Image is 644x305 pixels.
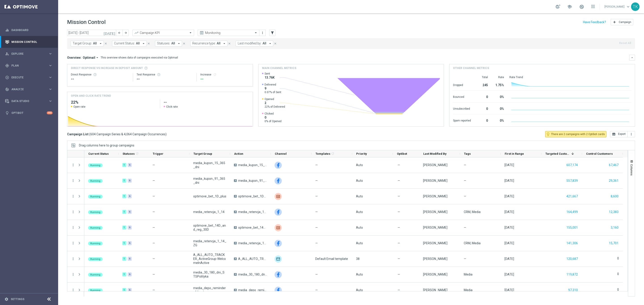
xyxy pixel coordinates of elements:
button: 557,839 [566,178,578,184]
span: Optimail [83,56,95,60]
button: 97,310 [568,287,578,293]
span: Recurrence type: [192,42,216,45]
span: Statuses: [157,42,170,45]
button: 155,001 [566,225,578,230]
i: keyboard_arrow_right [48,52,53,56]
div: Press SPACE to select this row. [67,251,84,267]
div: Dropped [453,81,471,88]
span: Tags [464,152,471,155]
span: Last modified by: [238,42,261,45]
div: equalizer Dashboard [5,28,53,32]
span: Clicked [265,112,282,115]
button: more_vert [71,241,75,245]
span: — [464,163,466,167]
span: media_kupon_15_365_dni [193,161,226,169]
i: refresh [331,152,335,155]
div: 0 [476,117,488,124]
i: close [228,42,231,45]
button: 12,383 [608,209,619,215]
div: person_search Explore keyboard_arrow_right [5,52,53,56]
button: keyboard_arrow_down [629,55,635,61]
span: Action [234,152,243,155]
button: more_vert [71,288,75,292]
div: Spam reported [453,117,471,124]
div: lightbulb Optibot +10 [5,111,53,115]
div: 0 [476,93,488,100]
span: A [234,164,237,166]
span: A [234,211,237,213]
i: play_circle_outline [5,75,9,79]
span: Campaign [619,21,631,24]
i: lightbulb [5,111,9,115]
h3: Campaign List [67,132,167,136]
span: Running [90,180,100,182]
i: close [182,42,186,45]
div: -- [200,76,249,82]
i: close [104,42,107,45]
span: 0 [265,115,282,119]
button: 29,361 [608,178,619,184]
button: Recurrence type: All arrow_drop_down [190,41,227,46]
i: keyboard_arrow_right [48,75,53,79]
div: Press SPACE to select this row. [84,157,623,173]
button: play_circle_outline Execute keyboard_arrow_right [5,76,53,79]
div: 0% [493,117,504,124]
i: keyboard_arrow_down [631,56,634,59]
div: 15 Sep 2025, Monday [504,163,514,167]
span: Auto [356,194,363,198]
div: 15 Sep 2025, Monday [504,179,514,183]
button: 421,667 [566,194,578,199]
img: Facebook Custom Audience [275,287,282,294]
ng-select: Campaign KPI [132,30,194,36]
input: Select date range [67,30,116,36]
i: equalizer [5,28,9,32]
div: TK [631,2,640,11]
span: 604 Campaign Series & 4,064 Campaign Occurrences [90,132,165,136]
button: arrow_back [116,30,123,36]
button: more_vert [628,131,635,137]
span: All [93,42,97,45]
h4: Main channel metrics [262,66,296,70]
button: arrow_forward [123,30,129,36]
i: add [613,20,616,24]
div: Mission Control [5,36,53,48]
img: Target group only [275,255,282,263]
span: Auto [356,179,363,182]
i: arrow_drop_down [177,42,181,46]
button: Data Studio keyboard_arrow_right [5,99,53,103]
div: Criteo [275,193,282,200]
button: 141,306 [566,240,578,246]
i: arrow_drop_down [95,56,99,60]
a: [PERSON_NAME]keyboard_arrow_down [604,3,631,10]
i: more_vert [71,163,75,167]
button: more_vert [71,194,75,198]
i: arrow_drop_down [142,42,146,46]
i: gps_fixed [5,64,9,68]
span: A [234,273,237,276]
span: Auto [356,163,363,167]
div: Analyze [5,87,48,91]
span: Sent [265,72,275,75]
span: media_retencja_1_14 [238,210,267,214]
span: — [464,179,466,183]
span: 2 [265,101,285,105]
i: arrow_drop_down [222,42,226,46]
span: A [234,242,237,244]
label: 0 [617,256,619,260]
button: 3,160 [610,225,619,230]
i: arrow_drop_down [268,42,272,46]
button: more_vert [71,210,75,214]
span: optimove_bet_1D_plus [238,194,267,198]
button: 67,467 [608,162,619,168]
span: Priority [356,152,367,155]
span: optimove_bet_1D_plus [193,194,226,198]
div: 1.75% [493,81,504,88]
button: 15,701 [608,240,619,246]
button: Mission Control [5,40,53,44]
div: +10 [47,111,53,114]
span: Channel [275,152,287,155]
div: 0% [493,93,504,100]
